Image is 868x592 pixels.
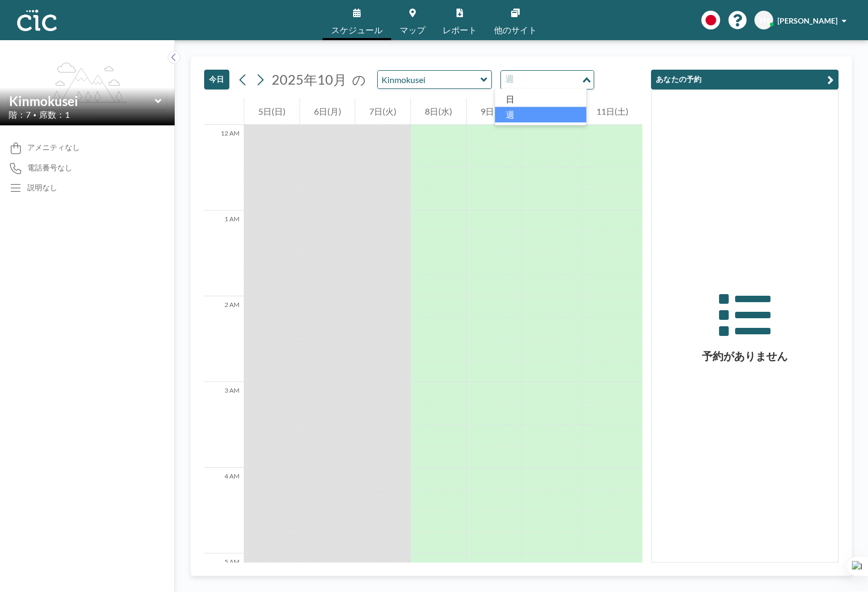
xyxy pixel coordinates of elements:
[204,70,229,89] button: 今日
[522,98,582,125] div: 10日(金)
[651,70,839,89] button: あなたの予約
[494,26,537,34] span: 他のサイト
[27,163,72,173] span: 電話番号なし
[204,296,244,382] div: 2 AM
[204,211,244,296] div: 1 AM
[39,109,70,120] span: 席数：1
[300,98,355,125] div: 6日(月)
[9,109,31,120] span: 階：7
[777,16,837,25] span: [PERSON_NAME]
[272,71,347,87] span: 2025年10月
[352,71,366,88] span: の
[400,26,425,34] span: マップ
[652,349,838,363] h3: 予約がありません
[204,382,244,468] div: 3 AM
[33,111,36,118] span: •
[204,468,244,553] div: 4 AM
[501,71,594,89] div: Search for option
[9,93,155,109] input: Kinmokusei
[411,98,466,125] div: 8日(水)
[443,26,477,34] span: レポート
[244,98,300,125] div: 5日(日)
[502,73,580,87] input: Search for option
[204,125,244,211] div: 12 AM
[27,143,80,152] span: アメニティなし
[355,98,410,125] div: 7日(火)
[331,26,383,34] span: スケジュール
[759,16,769,25] span: YH
[582,98,642,125] div: 11日(土)
[17,10,57,31] img: organization-logo
[27,183,57,192] div: 説明なし
[378,71,481,88] input: Kinmokusei
[467,98,522,125] div: 9日(木)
